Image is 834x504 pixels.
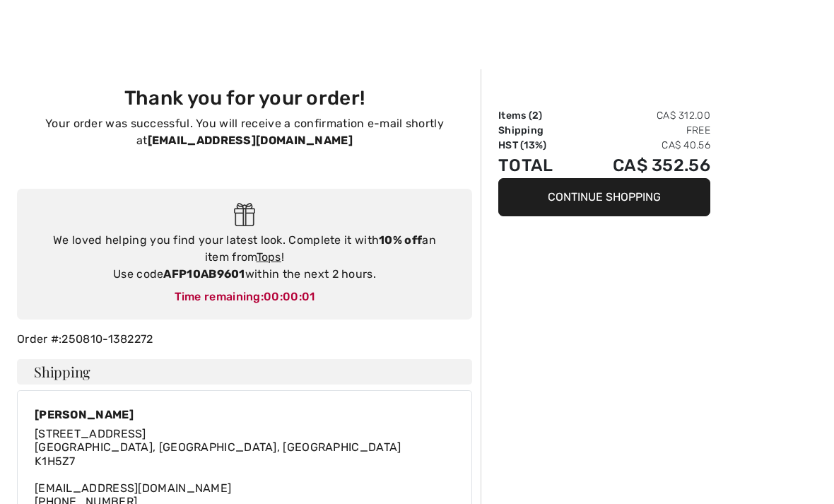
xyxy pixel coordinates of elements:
span: 00:00:01 [264,290,315,303]
p: Your order was successful. You will receive a confirmation e-mail shortly at [25,115,464,149]
span: [STREET_ADDRESS] [GEOGRAPHIC_DATA], [GEOGRAPHIC_DATA], [GEOGRAPHIC_DATA] K1H5Z7 [35,427,401,467]
td: CA$ 312.00 [575,108,710,123]
td: Shipping [498,123,575,138]
td: Items ( ) [498,108,575,123]
a: Tops [257,250,281,264]
h4: Shipping [17,359,472,385]
a: 250810-1382272 [61,332,153,346]
td: CA$ 352.56 [575,153,710,178]
div: We loved helping you find your latest look. Complete it with an item from ! Use code within the n... [31,232,458,283]
button: Continue Shopping [498,178,710,216]
td: HST (13%) [498,138,575,153]
strong: [EMAIL_ADDRESS][DOMAIN_NAME] [148,134,353,147]
h3: Thank you for your order! [25,86,464,110]
strong: AFP10AB9601 [163,267,245,281]
img: Gift.svg [234,203,256,226]
div: [PERSON_NAME] [35,408,401,421]
div: Order #: [8,331,481,348]
td: Free [575,123,710,138]
span: 2 [532,110,539,122]
td: Total [498,153,575,178]
div: Time remaining: [31,288,458,305]
td: CA$ 40.56 [575,138,710,153]
strong: 10% off [379,233,422,247]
